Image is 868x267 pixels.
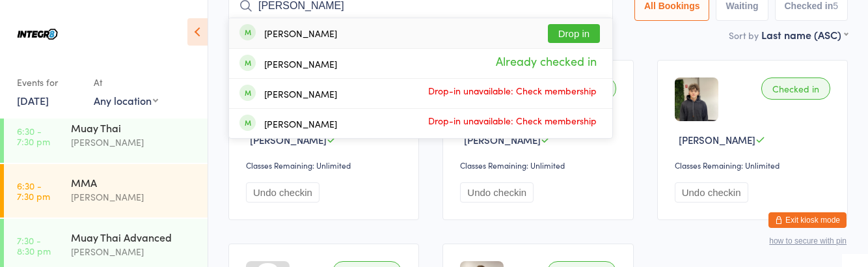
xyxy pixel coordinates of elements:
[264,89,337,99] div: [PERSON_NAME]
[675,77,718,121] img: image1701414557.png
[460,160,619,171] div: Classes Remaining: Unlimited
[246,182,319,203] button: Undo checkin
[17,93,49,107] a: [DATE]
[17,126,50,147] time: 6:30 - 7:30 pm
[675,182,748,203] button: Undo checkin
[71,135,197,150] div: [PERSON_NAME]
[761,27,848,42] div: Last name (ASC)
[71,175,197,190] div: MMA
[464,133,541,147] span: [PERSON_NAME]
[675,160,834,171] div: Classes Remaining: Unlimited
[4,164,208,218] a: 6:30 -7:30 pmMMA[PERSON_NAME]
[729,29,759,42] label: Sort by
[17,180,50,201] time: 6:30 - 7:30 pm
[769,236,847,246] button: how to secure with pin
[264,119,337,129] div: [PERSON_NAME]
[71,120,197,135] div: Muay Thai
[768,212,847,228] button: Exit kiosk mode
[761,77,830,100] div: Checked in
[548,24,600,43] button: Drop in
[492,49,600,72] span: Already checked in
[17,72,81,93] div: Events for
[424,81,600,100] span: Drop-in unavailable: Check membership
[246,160,405,171] div: Classes Remaining: Unlimited
[71,244,197,259] div: [PERSON_NAME]
[71,230,197,244] div: Muay Thai Advanced
[4,109,208,163] a: 6:30 -7:30 pmMuay Thai[PERSON_NAME]
[94,72,158,93] div: At
[250,133,327,147] span: [PERSON_NAME]
[13,10,62,59] img: Integr8 Bentleigh
[94,93,158,107] div: Any location
[264,28,337,38] div: [PERSON_NAME]
[679,133,755,147] span: [PERSON_NAME]
[264,59,337,69] div: [PERSON_NAME]
[460,182,534,203] button: Undo checkin
[424,111,600,130] span: Drop-in unavailable: Check membership
[833,1,838,11] div: 5
[71,190,197,204] div: [PERSON_NAME]
[17,235,51,256] time: 7:30 - 8:30 pm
